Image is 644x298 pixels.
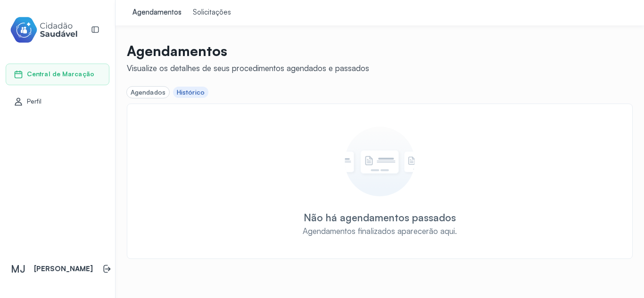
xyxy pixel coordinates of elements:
[11,263,25,275] span: MJ
[177,89,205,97] div: Histórico
[14,97,101,106] a: Perfil
[10,15,78,45] img: cidadao-saudavel-filled-logo.svg
[304,211,456,224] div: Não há agendamentos passados
[131,89,165,97] div: Agendados
[27,97,42,105] span: Perfil
[127,63,369,73] div: Visualize os detalhes de seus procedimentos agendados e passados
[193,8,231,17] div: Solicitações
[127,42,369,59] p: Agendamentos
[303,226,457,236] div: Agendamentos finalizados aparecerão aqui.
[27,70,94,78] span: Central de Marcação
[14,70,101,79] a: Central de Marcação
[345,127,415,196] img: Um círculo com um card representando um estado vazio.
[132,8,182,17] div: Agendamentos
[34,265,93,274] p: [PERSON_NAME]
